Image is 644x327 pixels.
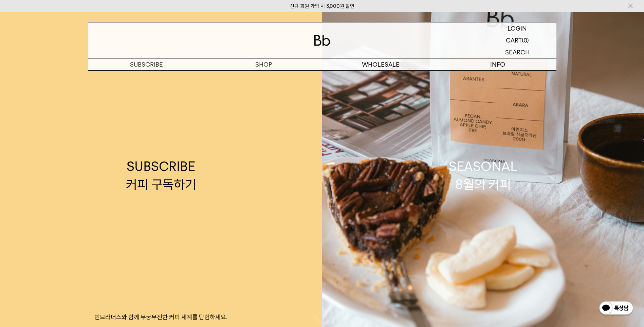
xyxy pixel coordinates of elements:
[126,157,196,193] div: SUBSCRIBE 커피 구독하기
[322,58,439,70] p: WHOLESALE
[290,3,354,9] a: 신규 회원 가입 시 3,000원 할인
[439,58,556,70] p: INFO
[522,34,529,46] p: (0)
[88,58,205,70] a: SUBSCRIBE
[205,58,322,70] a: SHOP
[599,300,634,317] img: 카카오톡 채널 1:1 채팅 버튼
[478,34,556,46] a: CART (0)
[508,22,527,34] p: LOGIN
[506,34,522,46] p: CART
[478,22,556,34] a: LOGIN
[505,46,530,58] p: SEARCH
[449,157,517,193] div: SEASONAL 8월의 커피
[314,35,330,46] img: 로고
